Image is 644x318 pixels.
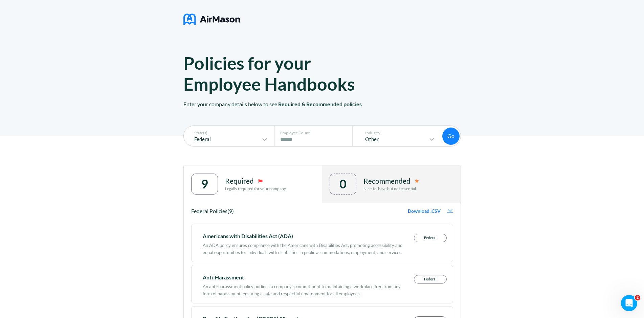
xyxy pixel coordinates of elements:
div: 9 [201,177,208,191]
span: (9) [227,208,234,214]
p: Enter your company details below to see [183,94,461,136]
img: download-icon [447,209,453,213]
p: Federal [414,275,446,283]
img: logo [183,11,240,28]
img: remmended-icon [415,179,419,183]
p: Other [358,136,428,142]
div: 0 [339,177,347,191]
h1: Policies for your Employee Handbooks [183,52,382,94]
iframe: Intercom live chat [621,295,637,311]
div: An ADA policy ensures compliance with the Americans with Disabilities Act, promoting accessibilit... [203,238,403,256]
p: Federal [414,234,446,242]
span: Federal Policies [191,208,227,214]
p: Nice-to-have but not essential. [363,186,419,191]
p: Federal [187,136,261,142]
button: Go [442,128,460,145]
span: Download .CSV [408,208,441,214]
div: Americans with Disabilities Act (ADA) [203,234,403,238]
p: State(s) [187,131,269,135]
p: Employee Count [280,131,351,135]
div: An anti-harassment policy outlines a company's commitment to maintaining a workplace free from an... [203,280,403,297]
p: Recommended [363,177,410,185]
p: Industry [358,131,436,135]
div: Anti-Harassment [203,275,403,280]
p: Required [225,177,254,185]
img: required-icon [258,179,263,183]
span: Required & Recommended policies [278,101,362,107]
span: 2 [635,295,640,300]
p: Legally required for your company. [225,186,287,191]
